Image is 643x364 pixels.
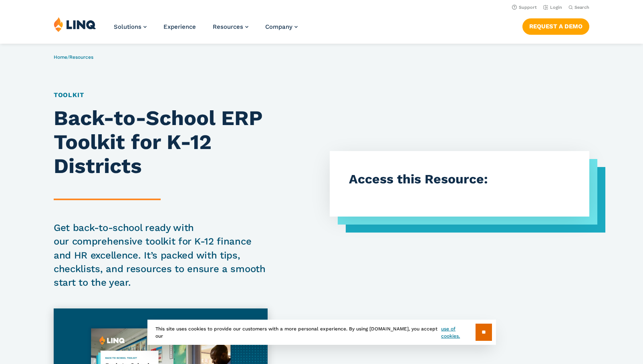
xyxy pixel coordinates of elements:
h2: Get back-to-school ready with our comprehensive toolkit for K-12 finance and HR excellence. It’s ... [54,221,268,289]
a: Company [265,23,298,30]
a: Login [543,5,562,10]
a: Resources [213,23,248,30]
a: Solutions [114,23,147,30]
a: Experience [163,23,196,30]
a: use of cookies. [441,325,475,340]
button: Open Search Bar [568,4,589,10]
h1: Back-to-School ERP Toolkit for K-12 Districts [54,106,268,178]
a: Home [54,54,67,60]
span: Solutions [114,23,141,30]
h3: Access this Resource: [349,170,570,188]
nav: Primary Navigation [114,17,298,43]
a: Toolkit [54,91,84,99]
span: / [54,54,93,60]
span: Company [265,23,292,30]
a: Resources [69,54,93,60]
span: Search [574,5,589,10]
a: Request a Demo [522,18,589,34]
div: This site uses cookies to provide our customers with a more personal experience. By using [DOMAIN... [147,320,496,345]
img: LINQ | K‑12 Software [54,17,96,32]
span: Resources [213,23,243,30]
nav: Button Navigation [522,17,589,34]
a: Support [512,5,537,10]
